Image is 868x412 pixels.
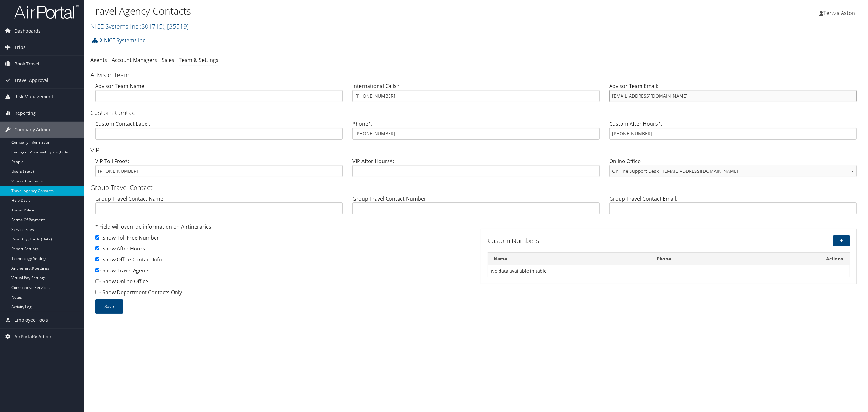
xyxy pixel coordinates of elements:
[162,56,174,64] a: Sales
[90,146,862,155] h3: VIP
[348,82,605,107] div: International Calls*:
[15,23,41,39] span: Dashboards
[488,253,651,265] th: Name: activate to sort column descending
[90,82,348,107] div: Advisor Team Name:
[90,4,604,18] h1: Travel Agency Contacts
[112,56,157,64] a: Account Managers
[819,253,850,265] th: Actions: activate to sort column ascending
[488,265,850,277] td: No data available in table
[99,34,145,47] a: NICE Systems Inc
[604,120,862,145] div: Custom After Hours*:
[15,122,50,138] span: Company Admin
[179,56,218,64] a: Team & Settings
[95,256,471,267] div: - Show Office Contact Info
[90,56,107,64] a: Agents
[15,39,25,55] span: Trips
[90,120,348,145] div: Custom Contact Label:
[95,245,471,256] div: - Show After Hours
[95,234,471,245] div: - Show Toll Free Number
[348,195,605,220] div: Group Travel Contact Number:
[95,289,471,299] div: - Show Department Contacts Only
[15,72,48,88] span: Travel Approval
[488,236,727,245] h3: Custom Numbers
[14,4,79,19] img: airportal-logo.png
[15,105,36,121] span: Reporting
[15,56,39,72] span: Book Travel
[140,22,164,31] span: ( 301715 )
[95,299,123,314] button: Save
[90,22,189,31] a: NICE Systems Inc
[819,3,862,23] a: Terzza Aston
[15,89,53,105] span: Risk Management
[90,71,862,80] h3: Advisor Team
[90,183,862,192] h3: Group Travel Contact
[164,22,189,31] span: , [ 35519 ]
[90,108,862,117] h3: Custom Contact
[604,195,862,220] div: Group Travel Contact Email:
[604,157,862,182] div: Online Office:
[604,82,862,107] div: Advisor Team Email:
[90,195,348,220] div: Group Travel Contact Name:
[15,312,48,328] span: Employee Tools
[95,278,471,289] div: - Show Online Office
[95,223,471,234] div: * Field will override information on Airtineraries.
[823,9,855,16] span: Terzza Aston
[15,329,53,345] span: AirPortal® Admin
[95,267,471,278] div: - Show Travel Agents
[348,120,605,145] div: Phone*:
[90,157,348,182] div: VIP Toll Free*:
[651,253,820,265] th: Phone: activate to sort column ascending
[348,157,605,182] div: VIP After Hours*:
